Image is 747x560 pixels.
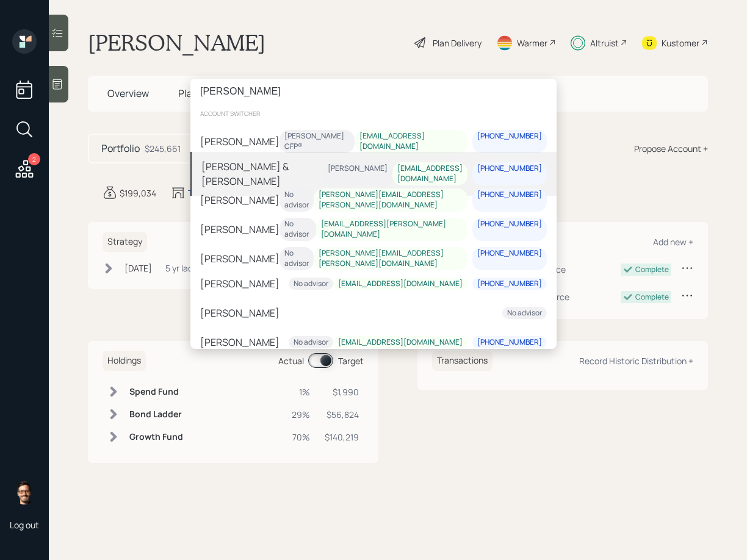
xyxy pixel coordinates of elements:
[338,278,463,289] div: [EMAIL_ADDRESS][DOMAIN_NAME]
[477,248,542,259] div: [PHONE_NUMBER]
[201,159,323,188] div: [PERSON_NAME] & [PERSON_NAME]
[200,221,280,236] div: [PERSON_NAME]
[477,163,542,174] div: [PHONE_NUMBER]
[284,248,309,269] div: No advisor
[359,131,463,152] div: [EMAIL_ADDRESS][DOMAIN_NAME]
[397,163,463,184] div: [EMAIL_ADDRESS][DOMAIN_NAME]
[319,190,463,210] div: [PERSON_NAME][EMAIL_ADDRESS][PERSON_NAME][DOMAIN_NAME]
[477,190,542,200] div: [PHONE_NUMBER]
[477,278,542,289] div: [PHONE_NUMBER]
[200,251,280,265] div: [PERSON_NAME]
[200,276,280,291] div: [PERSON_NAME]
[321,219,463,240] div: [EMAIL_ADDRESS][PERSON_NAME][DOMAIN_NAME]
[200,335,280,350] div: [PERSON_NAME]
[200,306,280,320] div: [PERSON_NAME]
[507,307,542,318] div: No advisor
[328,163,388,174] div: [PERSON_NAME]
[284,219,311,240] div: No advisor
[200,134,280,148] div: [PERSON_NAME]
[190,104,557,123] div: account switcher
[477,337,542,347] div: [PHONE_NUMBER]
[284,190,309,210] div: No advisor
[200,192,280,207] div: [PERSON_NAME]
[190,79,557,104] input: Type a command or search…
[294,278,328,289] div: No advisor
[319,248,463,269] div: [PERSON_NAME][EMAIL_ADDRESS][PERSON_NAME][DOMAIN_NAME]
[477,219,542,229] div: [PHONE_NUMBER]
[284,131,350,152] div: [PERSON_NAME] CFP®
[477,131,542,142] div: [PHONE_NUMBER]
[338,337,463,347] div: [EMAIL_ADDRESS][DOMAIN_NAME]
[294,337,328,347] div: No advisor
